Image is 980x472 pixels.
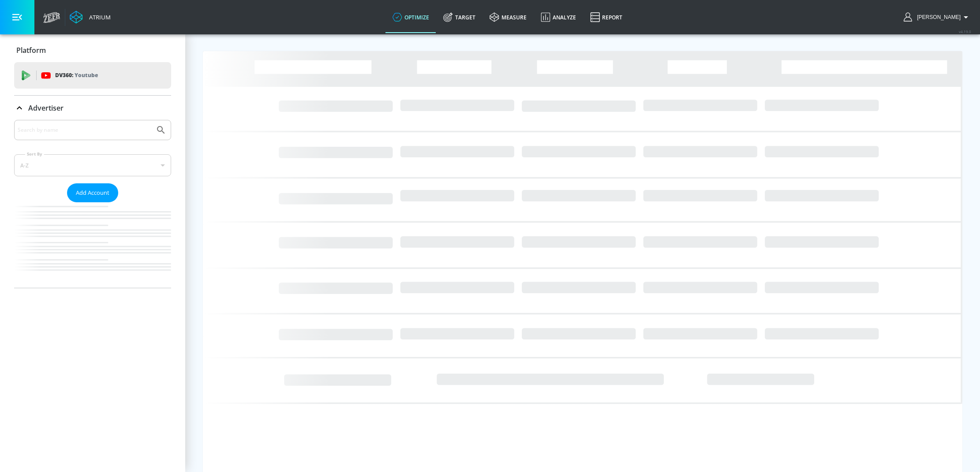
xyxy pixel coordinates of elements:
[70,11,111,24] a: Atrium
[75,71,98,80] p: Youtube
[14,62,171,89] div: DV360: Youtube
[16,45,46,55] p: Platform
[18,124,151,136] input: Search by name
[76,188,109,198] span: Add Account
[959,29,971,34] span: v 4.19.0
[385,1,436,33] a: optimize
[913,14,961,20] span: login as: michael.villalobos@zefr.com
[583,1,629,33] a: Report
[67,183,118,202] button: Add Account
[55,71,98,80] p: DV360:
[25,151,44,157] label: Sort By
[14,202,171,288] nav: list of Advertiser
[436,1,483,33] a: Target
[904,12,971,22] button: [PERSON_NAME]
[86,13,111,21] div: Atrium
[483,1,534,33] a: measure
[28,103,64,113] p: Advertiser
[14,120,171,288] div: Advertiser
[534,1,583,33] a: Analyze
[14,154,171,176] div: A-Z
[14,38,171,63] div: Platform
[14,96,171,120] div: Advertiser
